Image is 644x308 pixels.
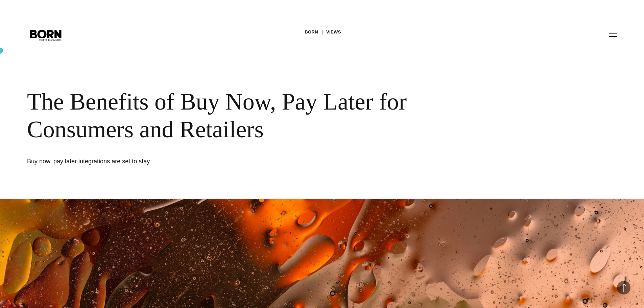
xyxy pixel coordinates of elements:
a: Views [326,27,341,37]
h1: Buy now, pay later integrations are set to stay. [27,157,230,166]
a: BORN [305,27,318,37]
button: Back to Top [617,281,630,294]
div: The Benefits of Buy Now, Pay Later for Consumers and Retailers [27,88,412,143]
button: Open [605,28,621,42]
